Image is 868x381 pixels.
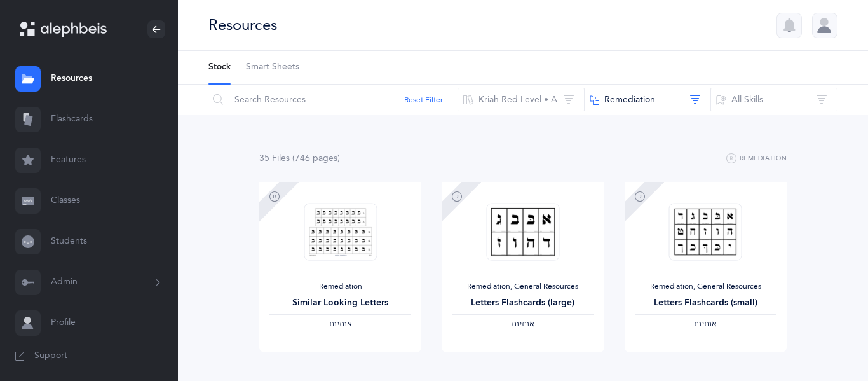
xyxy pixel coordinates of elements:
[584,85,711,115] button: Remediation
[726,151,787,167] button: Remediation
[458,85,585,115] button: Kriah Red Level • A
[286,153,290,163] span: s
[710,85,837,115] button: All Skills
[452,296,593,310] div: Letters Flashcards (large)
[304,203,377,261] img: similar_letters_charts_thumbnail_1634531170.png
[269,282,411,292] div: Remediation
[292,153,340,163] span: (746 page )
[259,153,290,163] span: 35 File
[34,350,67,363] span: Support
[635,282,776,292] div: Remediation, General Resources
[635,296,776,310] div: Letters Flashcards (small)
[669,203,742,261] img: Letters_Flashcards_Mini_thumbnail_1612303140.png
[334,153,337,163] span: s
[269,296,411,310] div: Similar Looking Letters
[246,61,299,74] span: Smart Sheets
[208,15,277,36] div: Resources
[486,203,559,261] img: Letters_flashcards_Large_thumbnail_1612303125.png
[452,282,593,292] div: Remediation, General Resources
[329,319,352,328] span: ‫אותיות‬
[512,319,534,328] span: ‫אותיות‬
[404,94,443,106] button: Reset Filter
[208,85,458,115] input: Search Resources
[694,319,717,328] span: ‫אותיות‬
